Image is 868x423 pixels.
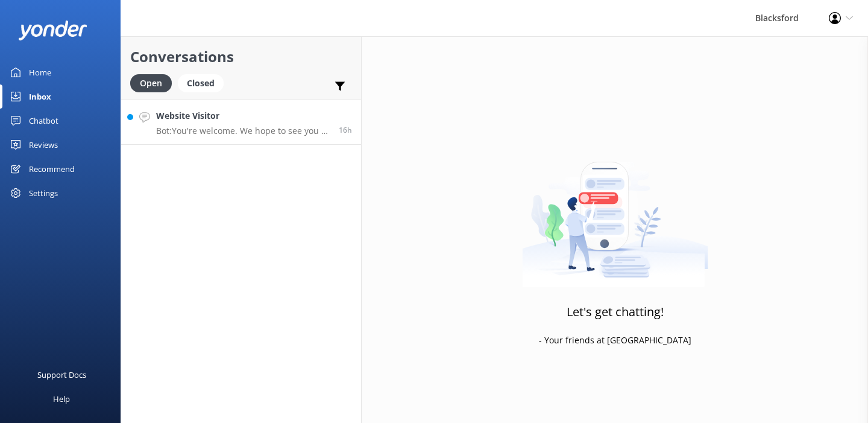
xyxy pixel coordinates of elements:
div: Closed [178,74,224,92]
p: - Your friends at [GEOGRAPHIC_DATA] [539,334,691,347]
h2: Conversations [130,45,352,68]
div: Support Docs [37,363,86,387]
div: Help [53,387,70,411]
a: Open [130,76,178,89]
a: Closed [178,76,230,89]
span: Oct 01 2025 03:37pm (UTC -06:00) America/Chihuahua [339,125,352,135]
img: artwork of a man stealing a conversation from at giant smartphone [522,136,708,287]
div: Inbox [29,84,51,109]
a: Website VisitorBot:You're welcome. We hope to see you at [GEOGRAPHIC_DATA] soon!16h [121,100,361,145]
div: Home [29,60,51,84]
p: Bot: You're welcome. We hope to see you at [GEOGRAPHIC_DATA] soon! [156,126,330,136]
div: Open [130,74,172,92]
div: Chatbot [29,109,58,133]
div: Settings [29,181,58,205]
h4: Website Visitor [156,109,330,122]
div: Recommend [29,157,75,181]
div: Reviews [29,133,58,157]
img: yonder-white-logo.png [18,21,87,40]
h3: Let's get chatting! [567,302,664,322]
